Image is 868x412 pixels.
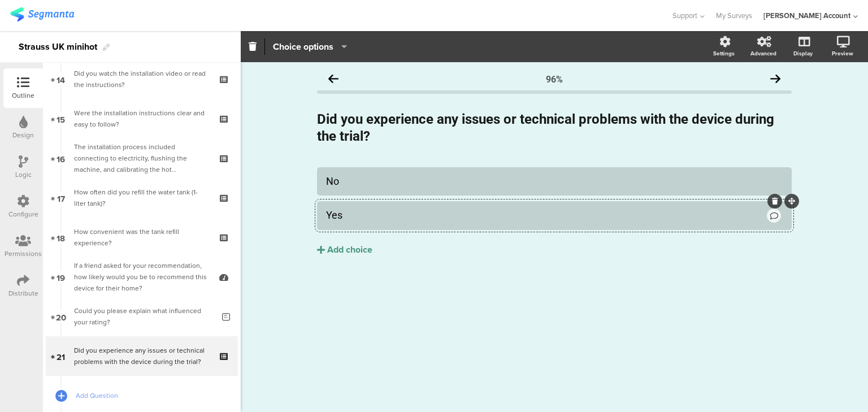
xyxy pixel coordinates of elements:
[74,107,209,130] div: Were the installation instructions clear and easy to follow?
[672,10,697,21] span: Support
[832,49,853,58] div: Preview
[273,40,333,53] span: Choice options
[46,59,238,99] a: 14 Did you watch the installation video or read the instructions?
[57,152,65,164] span: 16
[74,345,209,367] div: Did you experience any issues or technical problems with the device during the trial?
[5,249,42,259] div: Permissions
[326,209,765,222] div: Yes
[8,288,38,298] div: Distribute
[327,244,372,256] div: Add choice
[46,138,238,178] a: 16 The installation process included connecting to electricity, flushing the machine, and calibra...
[46,99,238,138] a: 15 Were the installation instructions clear and easy to follow?
[272,34,348,59] button: Choice options
[793,49,813,58] div: Display
[57,112,65,125] span: 15
[74,226,209,249] div: How convenient was the tank refill experience?
[57,350,65,362] span: 21
[56,310,66,323] span: 20
[326,175,783,188] div: No
[46,257,238,297] a: 19 If a friend asked for your recommendation, how likely would you be to recommend this device fo...
[74,260,209,294] div: If a friend asked for your recommendation, how likely would you be to recommend this device for t...
[763,10,850,21] div: [PERSON_NAME] Account
[76,390,220,401] span: Add Question
[46,218,238,257] a: 18 How convenient was the tank refill experience?
[57,73,65,85] span: 14
[317,236,792,264] button: Add choice
[317,111,774,144] strong: Did you experience any issues or technical problems with the device during the trial?
[74,141,209,175] div: The installation process included connecting to electricity, flushing the machine, and calibratin...
[46,297,238,336] a: 20 Could you please explain what influenced your rating?
[57,271,65,283] span: 19
[8,209,38,219] div: Configure
[46,336,238,376] a: 21 Did you experience any issues or technical problems with the device during the trial?
[750,49,776,58] div: Advanced
[74,305,214,328] div: Could you please explain what influenced your rating?
[74,187,209,209] div: How often did you refill the water tank (1-liter tank)?
[10,7,74,21] img: segmanta logo
[57,192,65,204] span: 17
[19,38,97,56] div: Strauss UK minihot
[46,178,238,218] a: 17 How often did you refill the water tank (1-liter tank)?
[57,231,65,244] span: 18
[12,90,34,101] div: Outline
[546,74,563,85] div: 96%
[713,49,735,58] div: Settings
[12,130,34,140] div: Design
[15,170,32,180] div: Logic
[74,68,209,90] div: Did you watch the installation video or read the instructions?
